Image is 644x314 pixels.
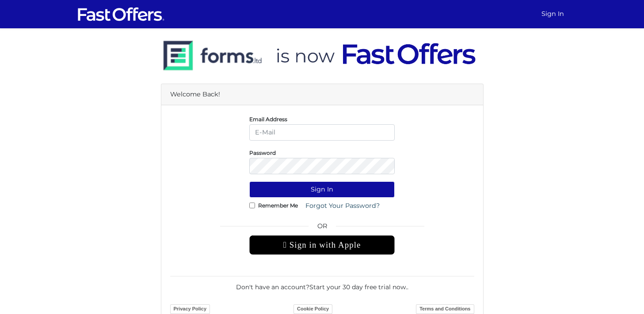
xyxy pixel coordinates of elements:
label: Remember Me [258,204,298,207]
div: Welcome Back! [161,84,483,105]
div: Don't have an account? . [170,276,474,292]
button: Sign In [249,181,395,198]
label: Email Address [249,118,287,120]
span: OR [249,221,395,235]
a: Forgot Your Password? [300,198,385,214]
a: Sign In [538,5,568,23]
a: Start your 30 day free trial now. [309,283,407,291]
label: Password [249,152,276,154]
a: Terms and Conditions [416,304,474,314]
a: Cookie Policy [293,304,332,314]
div: Sign in with Apple [249,235,395,255]
input: E-Mail [249,124,395,141]
a: Privacy Policy [170,304,210,314]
